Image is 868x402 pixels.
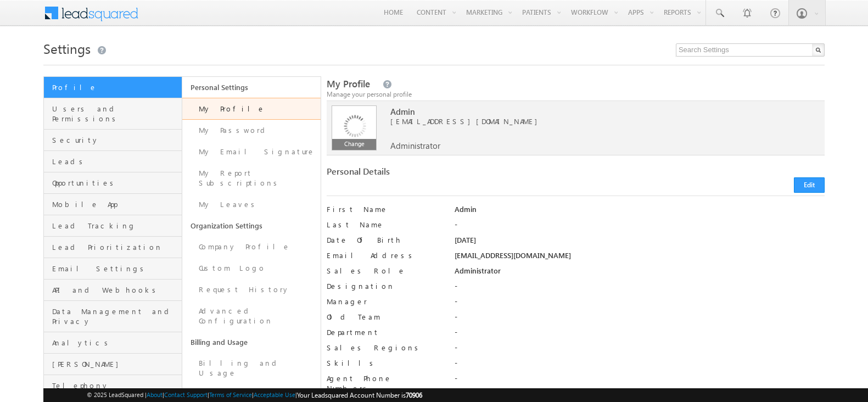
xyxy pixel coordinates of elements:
[455,266,825,281] div: Administrator
[52,157,179,166] span: Leads
[327,220,441,230] label: Last Name
[455,204,825,220] div: Admin
[44,258,182,280] a: Email Settings
[455,343,825,358] div: -
[327,204,441,214] label: First Name
[52,381,179,390] span: Telephony
[327,327,441,337] label: Department
[794,177,825,193] button: Edit
[455,327,825,343] div: -
[327,166,569,182] div: Personal Details
[182,236,321,258] a: Company Profile
[390,107,788,116] span: Admin
[44,130,182,151] a: Security
[182,77,321,98] a: Personal Settings
[254,391,295,398] a: Acceptable Use
[44,354,182,375] a: [PERSON_NAME]
[327,235,441,245] label: Date Of Birth
[455,281,825,297] div: -
[455,235,825,250] div: [DATE]
[455,373,825,389] div: -
[327,250,441,260] label: Email Address
[327,266,441,276] label: Sales Role
[327,373,441,393] label: Agent Phone Numbers
[455,220,825,235] div: -
[44,237,182,258] a: Lead Prioritization
[327,90,825,99] div: Manage your personal profile
[44,375,182,397] a: Telephony
[52,178,179,188] span: Opportunities
[52,285,179,295] span: API and Webhooks
[52,104,179,124] span: Users and Permissions
[44,215,182,237] a: Lead Tracking
[44,194,182,215] a: Mobile App
[182,300,321,332] a: Advanced Configuration
[44,77,182,98] a: Profile
[455,297,825,312] div: -
[182,353,321,384] a: Billing and Usage
[327,297,441,306] label: Manager
[455,312,825,327] div: -
[52,82,179,92] span: Profile
[44,172,182,194] a: Opportunities
[327,343,441,353] label: Sales Regions
[327,358,441,368] label: Skills
[182,98,321,120] a: My Profile
[182,194,321,215] a: My Leaves
[455,250,825,266] div: [EMAIL_ADDRESS][DOMAIN_NAME]
[182,141,321,163] a: My Email Signature
[164,391,208,398] a: Contact Support
[297,391,422,399] span: Your Leadsquared Account Number is
[44,301,182,332] a: Data Management and Privacy
[455,358,825,373] div: -
[147,391,163,398] a: About
[52,338,179,348] span: Analytics
[52,242,179,252] span: Lead Prioritization
[182,279,321,300] a: Request History
[390,141,440,150] span: Administrator
[209,391,252,398] a: Terms of Service
[52,306,179,326] span: Data Management and Privacy
[52,264,179,273] span: Email Settings
[44,332,182,354] a: Analytics
[327,281,441,291] label: Designation
[406,391,422,399] span: 70906
[44,151,182,172] a: Leads
[87,390,422,400] span: © 2025 LeadSquared | | | | |
[52,359,179,369] span: [PERSON_NAME]
[390,116,788,126] span: [EMAIL_ADDRESS][DOMAIN_NAME]
[182,120,321,141] a: My Password
[52,199,179,209] span: Mobile App
[676,43,825,57] input: Search Settings
[182,258,321,279] a: Custom Logo
[52,221,179,231] span: Lead Tracking
[327,77,370,90] span: My Profile
[327,312,441,322] label: Old Team
[44,98,182,130] a: Users and Permissions
[44,280,182,301] a: API and Webhooks
[182,215,321,236] a: Organization Settings
[52,135,179,145] span: Security
[43,40,91,57] span: Settings
[182,163,321,194] a: My Report Subscriptions
[182,332,321,353] a: Billing and Usage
